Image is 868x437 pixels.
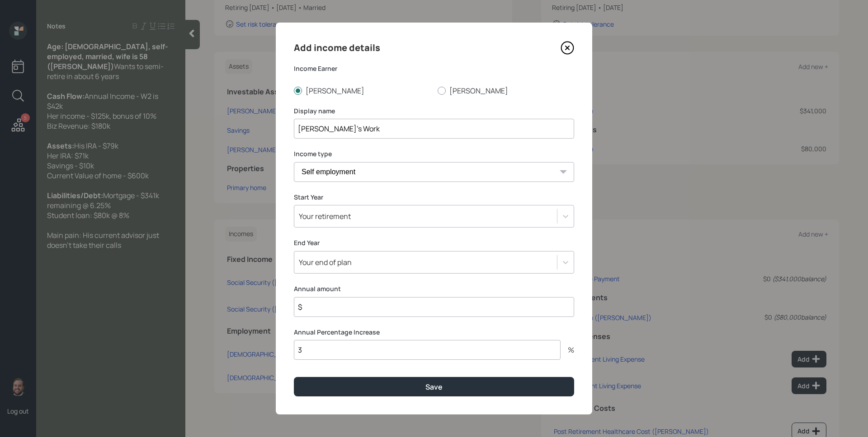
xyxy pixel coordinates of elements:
div: % [561,346,574,353]
div: Your end of plan [299,257,352,267]
label: Income Earner [294,64,574,73]
button: Save [294,377,574,396]
h4: Add income details [294,41,380,55]
div: Your retirement [299,211,351,221]
div: Save [425,382,443,392]
label: Start Year [294,193,574,202]
label: Display name [294,107,574,116]
label: End Year [294,238,574,247]
label: [PERSON_NAME] [438,86,574,96]
label: Annual amount [294,284,574,293]
label: Income type [294,149,574,158]
label: Annual Percentage Increase [294,328,574,337]
label: [PERSON_NAME] [294,86,430,96]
